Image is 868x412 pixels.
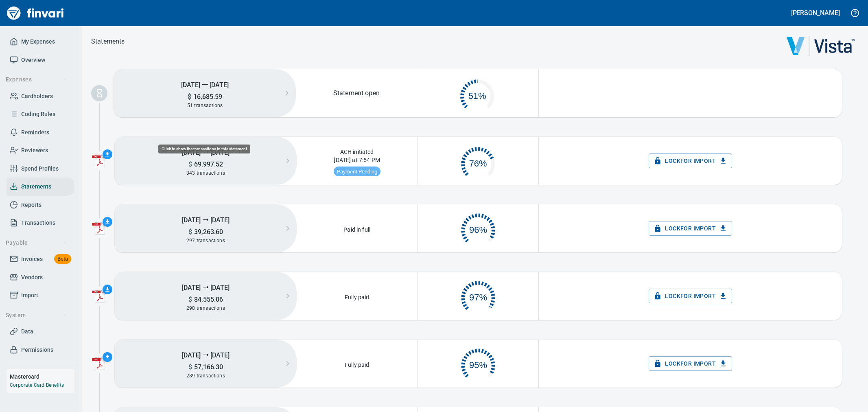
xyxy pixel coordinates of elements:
img: adobe-pdf-icon.png [92,154,105,167]
button: [DATE] ⭢ [DATE]$16,685.5951 transactions [114,69,296,117]
span: Reminders [21,127,49,138]
div: 260 of 343 complete. Click to open reminders. [418,138,539,183]
span: Overview [21,55,45,65]
a: Permissions [7,341,74,359]
a: Reminders [7,123,74,142]
button: Expenses [2,72,70,87]
img: adobe-pdf-icon.png [92,289,105,302]
p: [DATE] at 7:54 PM [331,156,383,167]
span: Import [21,290,38,300]
h5: [DATE] ⭢ [DATE] [115,279,297,295]
span: 84,555.06 [192,296,223,303]
span: 16,685.59 [191,93,222,101]
span: Payment Pending [334,169,380,175]
span: 39,263.60 [192,228,223,236]
h5: [DATE] ⭢ [DATE] [115,212,297,228]
span: Cardholders [21,91,53,101]
button: 95% [418,340,539,387]
img: adobe-pdf-icon.png [92,222,105,235]
span: Expenses [6,75,67,85]
span: 298 transactions [186,305,225,311]
span: $ [188,93,191,101]
span: Reports [21,200,42,210]
nav: breadcrumb [91,37,125,46]
span: Vendors [21,272,43,283]
button: Lockfor Import [649,221,732,236]
span: 69,997.52 [192,160,223,168]
a: Spend Profiles [7,160,74,178]
button: Lockfor Import [649,153,732,169]
p: Fully paid [342,291,372,301]
p: Statement open [333,88,380,98]
span: System [6,310,67,320]
span: $ [188,363,192,371]
h6: Mastercard [10,372,74,381]
h5: [DATE] ⭢ [DATE] [114,77,296,92]
p: Fully paid [342,358,372,369]
span: $ [188,296,192,303]
span: 343 transactions [186,170,225,176]
button: [DATE] ⭢ [DATE]$69,997.52343 transactions [115,137,297,185]
button: System [2,308,70,323]
span: $ [188,160,192,168]
span: Beta [54,254,71,264]
span: 297 transactions [186,238,225,243]
a: My Expenses [7,33,74,51]
button: 97% [418,272,539,320]
a: Vendors [7,268,74,287]
a: Corporate Card Benefits [10,382,64,388]
button: Lockfor Import [649,289,732,304]
button: 76% [418,138,539,183]
a: Transactions [7,214,74,232]
a: Import [7,286,74,305]
div: 26 of 51 complete. Click to open reminders. [417,71,538,116]
a: Overview [7,51,74,69]
h5: [PERSON_NAME] [791,9,840,17]
span: Lock for Import [655,224,726,234]
a: Reports [7,196,74,214]
button: [DATE] ⭢ [DATE]$57,166.30289 transactions [115,340,297,388]
div: 289 of 298 complete. Click to open reminders. [418,272,539,320]
span: Lock for Import [655,291,726,301]
span: Permissions [21,345,53,355]
span: Payable [6,238,67,248]
button: 96% [418,205,539,252]
a: Data [7,322,74,341]
span: 289 transactions [186,373,225,379]
p: Statements [91,37,125,46]
span: 57,166.30 [192,363,223,371]
button: [DATE] ⭢ [DATE]$39,263.60297 transactions [115,204,297,252]
span: Data [21,327,33,337]
p: ACH initiated [338,145,376,156]
button: [DATE] ⭢ [DATE]$84,555.06298 transactions [115,272,297,320]
h5: [DATE] ⭢ [DATE] [115,347,297,363]
span: Lock for Import [655,156,726,166]
a: Cardholders [7,87,74,105]
span: Lock for Import [655,359,726,369]
img: adobe-pdf-icon.png [92,357,105,370]
span: 51 transactions [187,103,223,108]
img: Finvari [5,3,66,23]
a: Statements [7,178,74,196]
h5: [DATE] ⭢ [DATE] [115,144,297,160]
button: 51% [417,71,538,116]
span: My Expenses [21,37,55,47]
button: Payable [2,235,70,250]
p: Paid in full [341,223,373,234]
a: Coding Rules [7,105,74,123]
button: Lockfor Import [649,356,732,371]
span: Invoices [21,254,43,264]
span: Coding Rules [21,109,55,119]
span: Transactions [21,218,55,228]
button: [PERSON_NAME] [789,7,842,19]
span: $ [188,228,192,236]
img: vista.png [787,36,855,56]
span: Spend Profiles [21,164,59,174]
span: Reviewers [21,145,48,156]
span: Statements [21,182,51,192]
a: InvoicesBeta [7,250,74,268]
a: Reviewers [7,141,74,160]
